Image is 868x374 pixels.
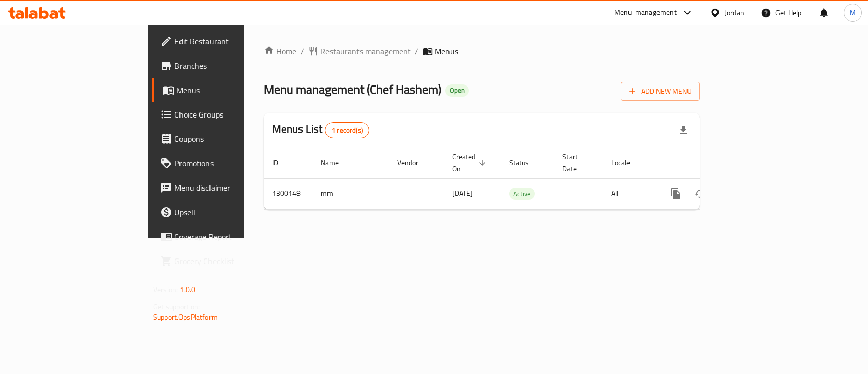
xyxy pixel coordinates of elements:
span: Menu disclaimer [174,182,285,194]
button: Add New Menu [621,82,700,101]
th: Actions [655,148,769,179]
li: / [415,45,418,57]
span: Status [509,157,542,169]
a: Grocery Checklist [152,249,293,273]
span: Coupons [174,133,285,145]
a: Menu disclaimer [152,176,293,200]
a: Promotions [152,151,293,176]
span: Promotions [174,157,285,169]
a: Menus [152,78,293,102]
a: Restaurants management [308,45,411,57]
td: All [603,178,655,209]
span: Edit Restaurant [174,35,285,47]
span: 1 record(s) [325,126,369,135]
nav: breadcrumb [264,45,700,57]
span: Get support on: [153,300,200,313]
a: Support.OpsPlatform [153,310,218,324]
span: Grocery Checklist [174,255,285,267]
div: Menu-management [614,7,677,19]
button: Change Status [688,182,712,206]
span: Add New Menu [629,85,692,98]
span: Vendor [397,157,432,169]
span: 1.0.0 [179,283,195,296]
span: Menu management ( Chef Hashem ) [264,78,441,101]
div: Jordan [725,7,744,18]
span: M [850,7,856,18]
span: Active [509,188,535,200]
td: - [554,178,603,209]
span: Menus [435,45,458,57]
a: Edit Restaurant [152,29,293,53]
h2: Menus List [272,122,369,138]
div: Total records count [325,122,369,138]
span: Branches [174,60,285,72]
span: Created On [452,151,489,175]
table: enhanced table [264,148,769,210]
span: Locale [611,157,643,169]
span: Restaurants management [320,45,411,57]
div: Export file [671,118,696,142]
span: Choice Groups [174,108,285,121]
a: Coverage Report [152,224,293,249]
span: Coverage Report [174,231,285,243]
li: / [301,45,304,57]
span: Upsell [174,206,285,218]
span: ID [272,157,291,169]
a: Upsell [152,200,293,224]
span: Start Date [562,151,591,175]
a: Choice Groups [152,102,293,127]
span: [DATE] [452,187,473,200]
span: Menus [176,84,285,96]
td: mm [313,178,389,209]
span: Name [321,157,352,169]
a: Branches [152,53,293,78]
span: Open [445,86,469,95]
span: Version: [153,283,178,296]
button: more [664,182,688,206]
div: Open [445,84,469,97]
a: Coupons [152,127,293,151]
